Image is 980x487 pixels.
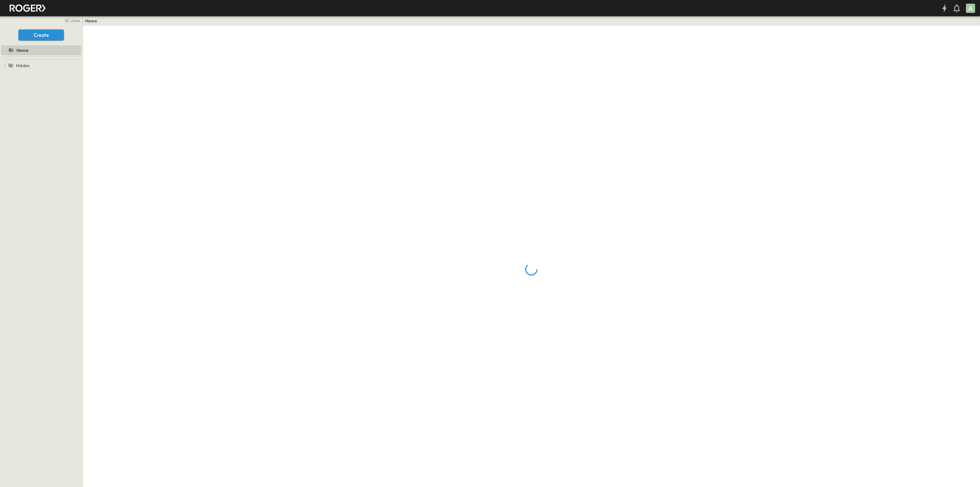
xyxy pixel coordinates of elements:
[17,47,28,53] span: Home
[1,46,80,55] a: Home
[85,18,97,24] a: Home
[16,63,30,69] span: Hidden
[62,16,81,25] button: close
[18,29,64,40] button: Create
[70,17,80,24] span: close
[85,18,101,24] nav: breadcrumbs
